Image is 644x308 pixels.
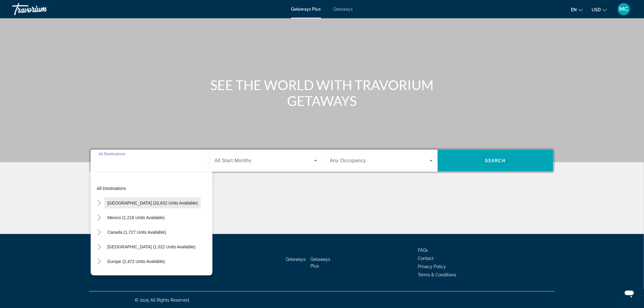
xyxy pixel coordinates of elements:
[418,264,446,269] a: Privacy Policy
[107,230,166,235] span: Canada (1,727 units available)
[107,215,165,220] span: Mexico (1,218 units available)
[418,248,428,253] a: FAQs
[94,212,104,223] button: Toggle Mexico (1,218 units available)
[97,186,126,191] span: All destinations
[208,77,436,109] h1: SEE THE WORLD WITH TRAVORIUM GETAWAYS
[94,256,104,267] button: Toggle Europe (2,472 units available)
[592,5,607,14] button: Change currency
[107,201,198,205] span: [GEOGRAPHIC_DATA] (32,632 units available)
[94,242,104,252] button: Toggle Caribbean & Atlantic Islands (1,022 units available)
[104,227,169,238] button: Canada (1,727 units available)
[620,6,628,12] span: MC
[333,7,353,12] a: Getaways
[135,298,190,303] span: © 2025 All Rights Reserved.
[104,241,198,252] button: [GEOGRAPHIC_DATA] (1,022 units available)
[311,257,331,268] a: Getaways Plus
[107,259,165,264] span: Europe (2,472 units available)
[104,212,168,223] button: Mexico (1,218 units available)
[94,198,104,208] button: Toggle United States (32,632 units available)
[485,158,506,163] span: Search
[291,7,321,12] a: Getaways Plus
[330,158,366,163] span: Any Occupancy
[94,271,104,282] button: Toggle Australia (210 units available)
[620,284,639,303] iframe: Button to launch messaging window
[418,256,434,261] a: Contact
[12,1,73,17] a: Travorium
[107,244,195,249] span: [GEOGRAPHIC_DATA] (1,022 units available)
[91,150,553,172] div: Search widget
[104,256,168,267] button: Europe (2,472 units available)
[592,7,601,12] span: USD
[99,152,126,156] span: All Destinations
[616,3,632,16] button: User Menu
[286,257,306,262] a: Getaways
[571,5,583,14] button: Change language
[571,7,577,12] span: en
[94,183,212,194] button: All destinations
[104,198,201,208] button: [GEOGRAPHIC_DATA] (32,632 units available)
[438,150,553,172] button: Search
[94,227,104,238] button: Toggle Canada (1,727 units available)
[418,272,456,277] a: Terms & Conditions
[215,158,251,163] span: All Start Months
[104,271,167,282] button: Australia (210 units available)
